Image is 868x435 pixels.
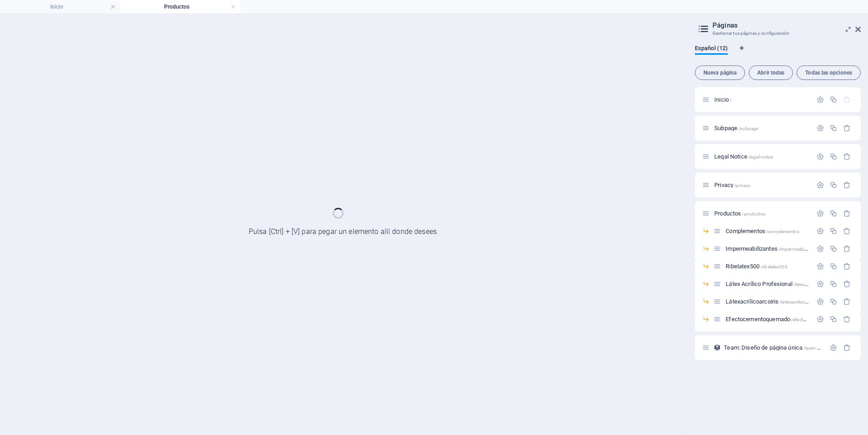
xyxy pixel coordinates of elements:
span: Haz clic para abrir la página [726,316,844,323]
div: Legal Notice/legal-notice [712,154,812,159]
span: Haz clic para abrir la página [726,281,844,287]
span: Haz clic para abrir la página [726,298,819,305]
h3: Gestionar tus páginas y configuración [712,29,843,37]
button: Nueva página [695,65,745,80]
span: Abrir todas [753,70,789,75]
span: Haz clic para abrir la página [714,153,773,160]
div: Configuración [816,262,824,270]
div: Duplicar [830,124,837,132]
div: Este diseño se usa como una plantilla para todos los elementos (como por ejemplo un post de un bl... [713,344,721,351]
span: /subpage [738,126,758,131]
div: Látex Acrílico Profesional/latex-acrilico-profesional [723,281,812,287]
span: /impermeabilizantes [778,247,820,252]
span: Haz clic para abrir la página [724,344,836,351]
div: Duplicar [830,227,837,235]
div: Duplicar [830,245,837,253]
div: Duplicar [830,315,837,323]
span: Haz clic para abrir la página [726,245,820,252]
div: Pestañas de idiomas [695,45,861,62]
h2: Páginas [712,21,861,29]
div: Complementos/complementos [723,228,812,234]
span: /team-elemento [803,346,836,351]
div: Duplicar [830,210,837,217]
div: Eliminar [843,245,851,253]
span: /ribelatex500 [760,264,788,269]
div: Eliminar [843,298,851,305]
div: Inicio/ [712,97,812,103]
div: Configuración [816,227,824,235]
div: Configuración [816,280,824,288]
span: Productos [714,210,765,217]
button: Todas las opciones [797,65,861,80]
span: Haz clic para abrir la página [726,263,787,270]
span: /productos [742,211,765,216]
div: Configuración [816,96,824,103]
div: Duplicar [830,96,837,103]
div: Eliminar [843,153,851,160]
div: Productos/productos [712,210,812,216]
span: /efectocementoquemado [791,317,844,322]
div: Eliminar [843,181,851,189]
div: Eliminar [843,210,851,217]
span: /privacy [734,183,750,188]
div: Configuración [816,210,824,217]
div: Duplicar [830,181,837,189]
div: Eliminar [843,262,851,270]
div: Configuración [816,298,824,305]
div: Impermeabilizantes/impermeabilizantes [723,246,812,252]
div: Efectocementoquemado/efectocementoquemado [723,316,812,322]
div: Eliminar [843,124,851,132]
div: Team: Diseño de página única/team-elemento [721,345,825,351]
div: Configuración [816,124,824,132]
span: Haz clic para abrir la página [714,96,731,103]
span: Complementos [726,228,799,234]
span: Todas las opciones [801,70,857,75]
div: Duplicar [830,262,837,270]
div: Eliminar [843,344,851,351]
span: Español (12) [695,43,728,56]
div: Ribelatex500/ribelatex500 [723,263,812,269]
div: Configuración [816,181,824,189]
span: Nueva página [699,70,741,75]
div: Eliminar [843,227,851,235]
span: Haz clic para abrir la página [714,182,750,188]
div: Eliminar [843,315,851,323]
div: Látexacrílicoarcoiris/latexacrilicoarcoiris [723,299,812,304]
div: Configuración [830,344,837,351]
div: Duplicar [830,280,837,288]
h4: Productos [120,2,241,12]
div: Configuración [816,153,824,160]
div: La página principal no puede eliminarse [843,96,851,103]
span: Haz clic para abrir la página [714,125,758,131]
span: /legal-notice [748,154,774,159]
button: Abrir todas [749,65,793,80]
span: /latexacrilicoarcoiris [779,299,819,304]
span: /latex-acrilico-profesional [793,282,844,287]
div: Configuración [816,245,824,253]
div: Eliminar [843,280,851,288]
div: Privacy/privacy [712,182,812,188]
div: Configuración [816,315,824,323]
div: Subpage/subpage [712,125,812,131]
span: / [730,98,731,103]
div: Duplicar [830,153,837,160]
div: Duplicar [830,298,837,305]
span: /complementos [766,229,799,234]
